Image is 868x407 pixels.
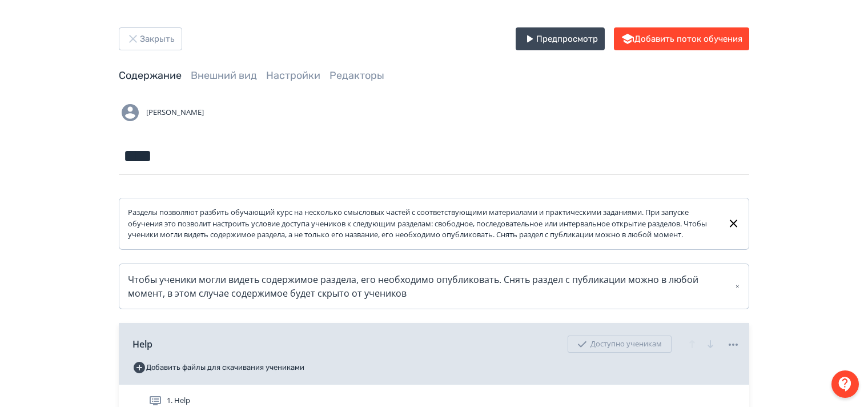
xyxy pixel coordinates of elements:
[516,27,605,50] button: Предпросмотр
[128,273,740,300] div: Чтобы ученики могли видеть содержимое раздела, его необходимо опубликовать. Снять раздел с публик...
[167,395,190,406] span: 1. Help
[132,358,304,377] button: Добавить файлы для скачивания учениками
[146,107,204,118] span: [PERSON_NAME]
[568,336,672,353] div: Доступно ученикам
[119,69,182,82] a: Содержание
[614,27,749,50] button: Добавить поток обучения
[132,337,152,351] span: Help
[266,69,320,82] a: Настройки
[119,27,182,50] button: Закрыть
[191,69,257,82] a: Внешний вид
[128,207,718,241] div: Разделы позволяют разбить обучающий курс на несколько смысловых частей с соответствующими материа...
[329,69,384,82] a: Редакторы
